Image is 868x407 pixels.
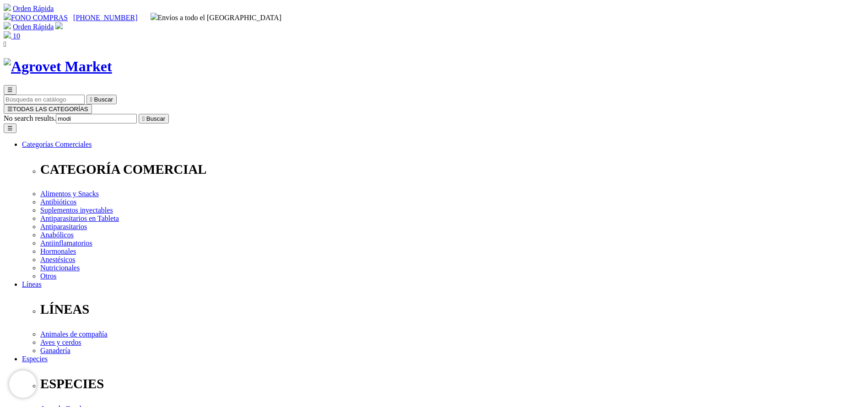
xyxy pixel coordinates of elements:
span: 10 [13,32,20,40]
a: Nutricionales [40,264,80,272]
button: ☰TODAS LAS CATEGORÍAS [4,104,92,114]
a: Antibióticos [40,198,76,206]
button: ☰ [4,85,16,95]
input: Buscar [4,95,85,104]
img: user.svg [55,22,63,29]
a: Antiinflamatorios [40,239,92,247]
a: Hormonales [40,247,76,255]
a: Antiparasitarios en Tableta [40,214,119,222]
iframe: Brevo live chat [9,370,37,398]
a: Orden Rápida [13,23,54,31]
a: Antiparasitarios [40,223,87,230]
img: shopping-cart.svg [4,22,11,29]
span: No search results. [4,114,56,122]
a: Ganadería [40,347,70,354]
span: ☰ [7,86,13,93]
a: [PHONE_NUMBER] [73,14,137,21]
a: Anabólicos [40,231,74,239]
a: 10 [4,32,20,40]
a: Acceda a su cuenta de cliente [55,23,63,31]
a: Categorías Comerciales [22,140,92,148]
button: ☰ [4,123,16,133]
i:  [4,40,6,48]
a: Líneas [22,280,42,288]
img: phone.svg [4,13,11,20]
a: Animales de compañía [40,330,108,338]
input: Buscar [56,114,137,123]
img: shopping-cart.svg [4,4,11,11]
a: FONO COMPRAS [4,14,68,21]
a: Orden Rápida [13,5,54,12]
img: delivery-truck.svg [151,13,158,20]
span: ☰ [7,106,13,112]
span: Envíos a todo el [GEOGRAPHIC_DATA] [151,14,282,21]
p: ESPECIES [40,376,864,391]
i:  [142,115,145,122]
a: Suplementos inyectables [40,206,113,214]
p: CATEGORÍA COMERCIAL [40,162,864,177]
a: Otros [40,272,57,280]
img: Agrovet Market [4,58,112,75]
a: Anestésicos [40,256,75,263]
p: LÍNEAS [40,302,864,317]
span: Buscar [146,115,165,122]
i:  [90,96,92,103]
a: Aves y cerdos [40,338,81,346]
img: shopping-bag.svg [4,31,11,38]
a: Especies [22,355,48,363]
span: Buscar [94,96,113,103]
button:  Buscar [139,114,169,123]
a: Alimentos y Snacks [40,190,99,198]
button:  Buscar [86,95,117,104]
